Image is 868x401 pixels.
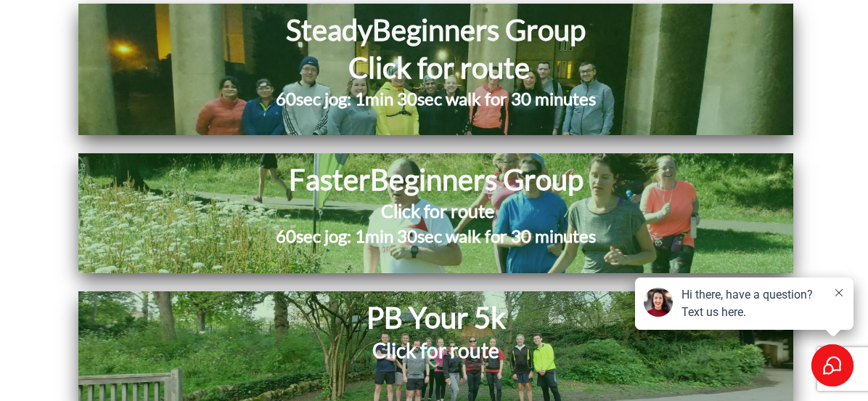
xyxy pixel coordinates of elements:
span: Beginners Group [372,12,586,47]
h2: Click for route [200,336,672,382]
span: 60sec jog: 1min 30sec walk for 30 minutes [276,88,596,109]
span: Steady [286,12,372,47]
h1: PB Your 5k [200,299,672,336]
span: 60sec jog: 1min 30sec walk for 30 minutes [276,225,596,246]
span: Faster [289,162,370,197]
h1: Click for route [169,49,703,86]
span: Click for route [381,200,494,222]
span: Beginners Group [370,162,584,197]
